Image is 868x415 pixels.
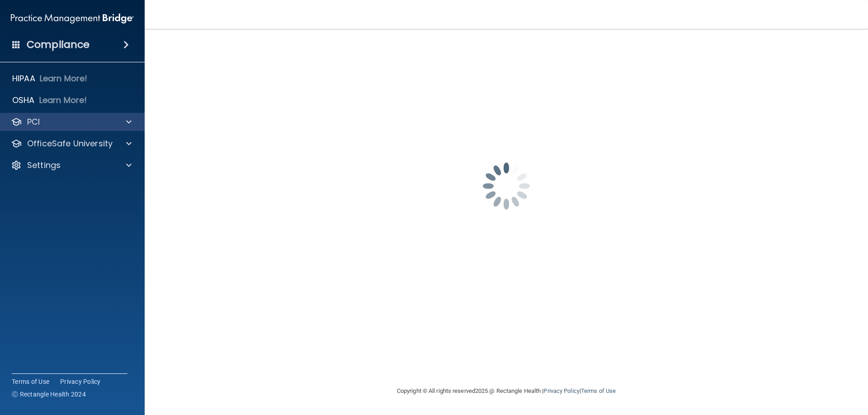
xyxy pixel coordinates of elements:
img: spinner.e123f6fc.gif [461,141,552,231]
p: HIPAA [12,73,35,84]
p: Settings [27,160,61,171]
p: OSHA [12,95,35,106]
p: Learn More! [40,73,88,84]
h4: Compliance [27,38,90,51]
a: Privacy Policy [60,377,101,386]
a: Terms of Use [12,377,49,386]
a: Settings [11,160,132,171]
a: Terms of Use [581,387,616,394]
a: PCI [11,117,132,127]
p: Learn More! [39,95,87,106]
p: OfficeSafe University [27,138,113,149]
img: PMB logo [11,9,134,28]
p: PCI [27,117,40,127]
a: Privacy Policy [543,387,579,394]
div: Copyright © All rights reserved 2025 @ Rectangle Health | | [341,377,671,406]
a: OfficeSafe University [11,138,132,149]
span: Ⓒ Rectangle Health 2024 [12,390,86,399]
